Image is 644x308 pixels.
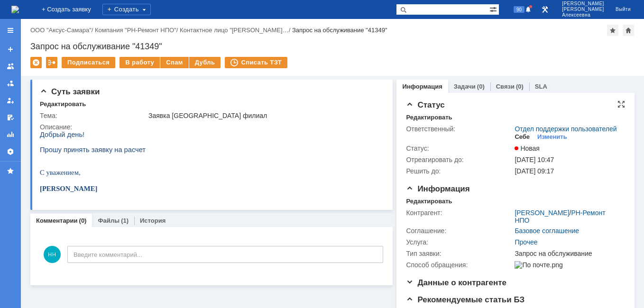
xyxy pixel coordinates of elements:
[623,25,634,36] div: Сделать домашней страницей
[95,27,180,34] div: /
[406,250,513,257] div: Тип заявки:
[516,83,524,90] div: (0)
[36,217,78,224] a: Комментарии
[102,4,151,15] div: Создать
[406,145,513,152] div: Статус:
[515,125,616,133] a: Отдел поддержки пользователей
[46,57,57,68] div: Работа с массовостью
[30,57,42,68] div: Удалить
[515,133,530,141] div: Себе
[30,27,95,34] div: /
[3,42,18,57] a: Создать заявку
[406,238,513,246] div: Услуга:
[496,83,515,90] a: Связи
[514,6,524,13] span: 90
[148,112,380,119] div: Заявка [GEOGRAPHIC_DATA] филиал
[515,209,621,224] div: /
[406,114,452,121] div: Редактировать
[515,250,621,257] div: Запрос на обслуживание
[489,4,499,13] span: Расширенный поиск
[539,4,551,15] a: Перейти в интерфейс администратора
[3,144,18,159] a: Настройки
[515,209,569,217] a: [PERSON_NAME]
[30,42,635,51] div: Запрос на обслуживание "41349"
[3,93,18,108] a: Мои заявки
[292,27,387,34] div: Запрос на обслуживание "41349"
[40,87,100,96] span: Суть заявки
[79,217,87,224] div: (0)
[406,100,444,109] span: Статус
[140,217,166,224] a: История
[617,100,625,108] div: На всю страницу
[537,133,567,141] div: Изменить
[406,278,506,287] span: Данные о контрагенте
[562,1,604,7] span: [PERSON_NAME]
[515,261,562,269] img: По почте.png
[11,6,19,13] a: Перейти на домашнюю страницу
[406,184,469,193] span: Информация
[180,27,289,34] a: Контактное лицо "[PERSON_NAME]…
[11,6,19,13] img: logo
[406,209,513,217] div: Контрагент:
[406,198,452,205] div: Редактировать
[3,110,18,125] a: Мои согласования
[402,83,442,90] a: Информация
[515,145,540,152] span: Новая
[3,76,18,91] a: Заявки в моей ответственности
[406,295,524,304] span: Рекомендуемые статьи БЗ
[515,238,537,246] a: Прочее
[562,12,604,18] span: Алексеевна
[44,246,61,263] span: НН
[515,227,579,235] a: Базовое соглашение
[40,100,86,108] div: Редактировать
[406,261,513,269] div: Способ обращения:
[406,167,513,175] div: Решить до:
[515,156,554,163] span: [DATE] 10:47
[454,83,476,90] a: Задачи
[3,59,18,74] a: Заявки на командах
[30,27,92,34] a: ООО "Аксус-Самара"
[562,7,604,12] span: [PERSON_NAME]
[3,127,18,142] a: Отчеты
[121,217,129,224] div: (1)
[406,156,513,163] div: Отреагировать до:
[406,125,513,133] div: Ответственный:
[98,217,120,224] a: Файлы
[40,123,382,131] div: Описание:
[180,27,292,34] div: /
[607,25,618,36] div: Добавить в избранное
[477,83,485,90] div: (0)
[95,27,176,34] a: Компания "РН-Ремонт НПО"
[40,112,147,119] div: Тема:
[535,83,547,90] a: SLA
[515,209,605,224] a: РН-Ремонт НПО
[406,227,513,235] div: Соглашение:
[515,167,554,175] span: [DATE] 09:17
